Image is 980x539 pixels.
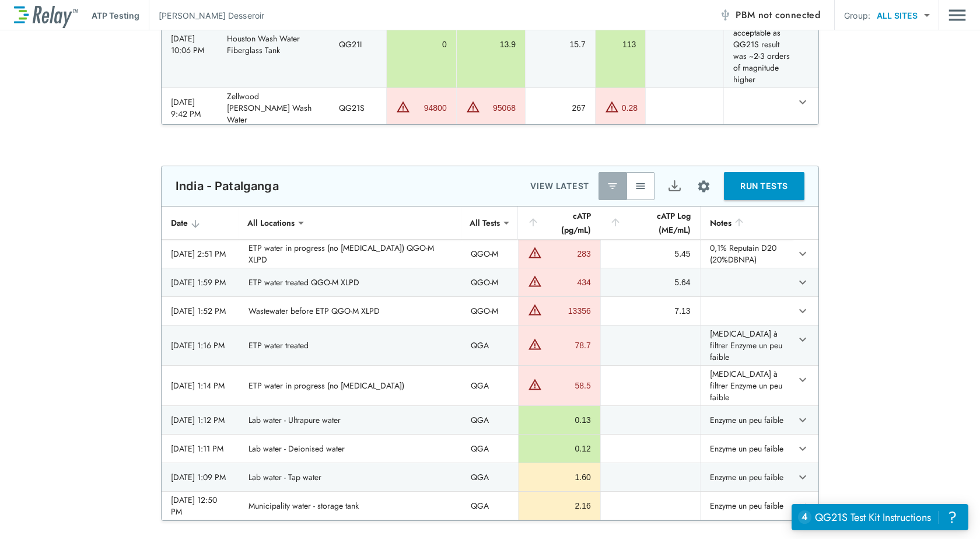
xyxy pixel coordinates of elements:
[171,248,230,260] div: [DATE] 2:51 PM
[239,435,462,463] td: Lab water - Deionised water
[239,240,462,268] td: ETP water in progress (no [MEDICAL_DATA]) QGO-M XLPD
[610,305,691,317] div: 7.13
[466,100,480,114] img: Warning
[461,325,518,365] td: QGA
[610,276,691,288] div: 5.64
[949,4,966,26] button: Main menu
[171,96,208,120] div: [DATE] 9:42 PM
[171,380,230,391] div: [DATE] 1:14 PM
[696,179,711,194] img: Settings Icon
[528,303,542,317] img: Warning
[610,248,691,260] div: 5.45
[171,471,230,483] div: [DATE] 1:09 PM
[171,276,230,288] div: [DATE] 1:59 PM
[330,1,386,87] td: QG21I
[700,240,793,268] td: 0,1% Reputain D20 (20%DBNPA)
[413,102,446,114] div: 94800
[483,102,516,114] div: 95068
[545,276,590,288] div: 434
[700,435,793,463] td: Enzyme un peu faible
[700,406,793,434] td: Enzyme un peu faible
[461,406,518,434] td: QGA
[218,88,330,128] td: Zellwood [PERSON_NAME] Wash Water
[793,439,813,459] button: expand row
[723,1,793,87] td: QG21I method is not acceptable as QG21S result was ~2-3 orders of magnitude higher
[622,102,638,114] div: 0.28
[793,244,813,264] button: expand row
[605,38,636,50] div: 113
[461,435,518,463] td: QGA
[461,240,518,268] td: QGO-M
[535,38,586,50] div: 15.7
[171,414,230,426] div: [DATE] 1:12 PM
[793,496,813,516] button: expand row
[793,467,813,487] button: expand row
[171,339,230,351] div: [DATE] 1:16 PM
[700,492,793,520] td: Enzyme un peu faible
[607,180,618,192] img: Latest
[330,88,386,128] td: QG21S
[528,471,590,483] div: 1.60
[545,339,590,351] div: 78.7
[758,8,820,22] span: not connected
[162,206,818,520] table: sticky table
[171,494,230,517] div: [DATE] 12:50 PM
[162,206,239,240] th: Date
[239,406,462,434] td: Lab water - Ultrapure water
[719,9,731,21] img: Offline Icon
[528,377,542,391] img: Warning
[159,9,264,22] p: [PERSON_NAME] Desseroir
[736,7,820,23] span: PBM
[171,33,208,56] div: [DATE] 10:06 PM
[535,102,586,114] div: 267
[793,272,813,292] button: expand row
[218,1,330,87] td: Houston Wash Water Fiberglass Tank
[844,9,870,22] p: Group:
[92,9,139,22] p: ATP Testing
[528,414,590,426] div: 0.13
[461,297,518,325] td: QGO-M
[461,366,518,405] td: QGA
[610,209,691,237] div: cATP Log (ME/mL)
[688,171,719,202] button: Site setup
[949,4,966,26] img: Drawer Icon
[461,268,518,296] td: QGO-M
[396,100,410,114] img: Warning
[171,305,230,317] div: [DATE] 1:52 PM
[792,504,968,530] iframe: Resource center
[461,211,508,235] div: All Tests
[724,172,804,200] button: RUN TESTS
[793,301,813,321] button: expand row
[239,268,462,296] td: ETP water treated QGO-M XLPD
[528,443,590,454] div: 0.12
[700,325,793,365] td: [MEDICAL_DATA] à filtrer Enzyme un peu faible
[700,366,793,405] td: [MEDICAL_DATA] à filtrer Enzyme un peu faible
[528,246,542,260] img: Warning
[461,492,518,520] td: QGA
[793,92,813,112] button: expand row
[239,463,462,491] td: Lab water - Tap water
[176,179,279,193] p: India - Patalganga
[239,492,462,520] td: Municipality water - storage tank
[171,443,230,454] div: [DATE] 1:11 PM
[710,216,783,230] div: Notes
[239,325,462,365] td: ETP water treated
[528,337,542,351] img: Warning
[528,500,590,512] div: 2.16
[545,248,590,260] div: 283
[14,3,78,28] img: LuminUltra Relay
[793,330,813,349] button: expand row
[239,297,462,325] td: Wastewater before ETP QGO-M XLPD
[667,179,682,194] img: Export Icon
[700,463,793,491] td: Enzyme un peu faible
[793,370,813,390] button: expand row
[793,410,813,430] button: expand row
[715,3,825,27] button: PBM not connected
[660,172,688,200] button: Export
[635,180,646,192] img: View All
[605,100,619,114] img: Warning
[527,209,590,237] div: cATP (pg/mL)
